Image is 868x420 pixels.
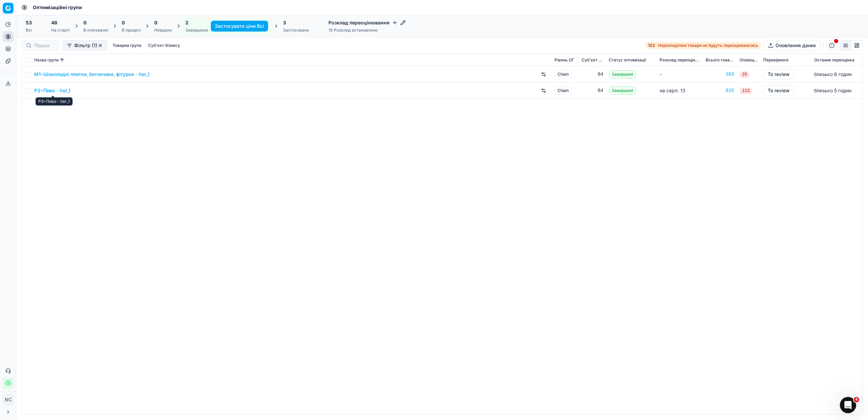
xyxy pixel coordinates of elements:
span: Суб'єкт бізнесу [582,57,603,63]
span: 3 [283,19,286,26]
span: Всього товарів [706,57,734,63]
td: - [657,66,703,82]
a: 122Нерозподілені товари не будуть переоцінюватись [645,42,761,49]
button: Товарна група [110,41,144,50]
div: Застосовано [283,27,309,33]
span: Завершені [609,87,636,95]
span: Рівень OГ [554,57,574,63]
span: Статус оптимізації [609,57,646,63]
span: Нерозподілені товари не будуть переоцінюватись [658,43,758,48]
button: To review [763,69,794,80]
span: Chain [554,87,572,95]
span: Розклад переоцінювання [660,57,700,63]
span: Chain [554,70,572,78]
div: P3~Пиво - tier_1 [36,97,73,106]
span: 25 [740,71,750,78]
span: Завершені [609,70,636,78]
button: NC [3,394,14,405]
button: To review [763,85,794,96]
nav: breadcrumb [33,4,82,11]
span: Перевіряючі [763,57,788,63]
span: 113 [740,88,752,94]
div: Завершено [185,27,208,33]
span: близько 5 годин [814,88,851,93]
div: Всі [26,27,32,33]
iframe: Intercom live chat [840,397,856,413]
a: 826 [706,87,734,94]
span: 53 [26,19,32,26]
span: 0 [122,19,125,26]
span: NC [3,395,13,405]
div: В процесі [122,27,141,33]
button: Суб'єкт бізнесу [145,41,183,50]
span: Назва групи [34,57,59,63]
button: Застосувати ціни Всі [211,21,268,32]
span: 48 [51,19,57,26]
a: M1~Шоколадні плитки, батончики, фігурки - tier_1 [34,71,149,78]
input: Пошук [34,42,55,49]
div: 84 [582,87,603,94]
span: на серп. 13 [660,88,685,93]
button: Оновлення даних [764,40,821,51]
div: На старті [51,27,70,33]
span: 0 [154,19,157,26]
span: Оптимізаційні групи [33,4,82,11]
span: близько 6 годин [814,71,852,77]
h4: Розклад переоцінювання [328,19,406,26]
div: 19 Розклад встановлено [328,27,406,33]
span: 4 [854,397,859,402]
button: Фільтр (1) [62,40,107,51]
div: 84 [582,71,603,78]
span: 0 [83,19,86,26]
div: В очікуванні [83,27,108,33]
button: Sorted by Назва групи ascending [59,57,65,63]
span: Оповіщення [740,57,758,63]
a: 383 [706,71,734,78]
div: Невдало [154,27,172,33]
a: P3~Пиво - tier_1 [34,87,70,94]
span: 2 [185,19,188,26]
strong: 122 [648,43,655,48]
span: Остання переоцінка [814,57,854,63]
